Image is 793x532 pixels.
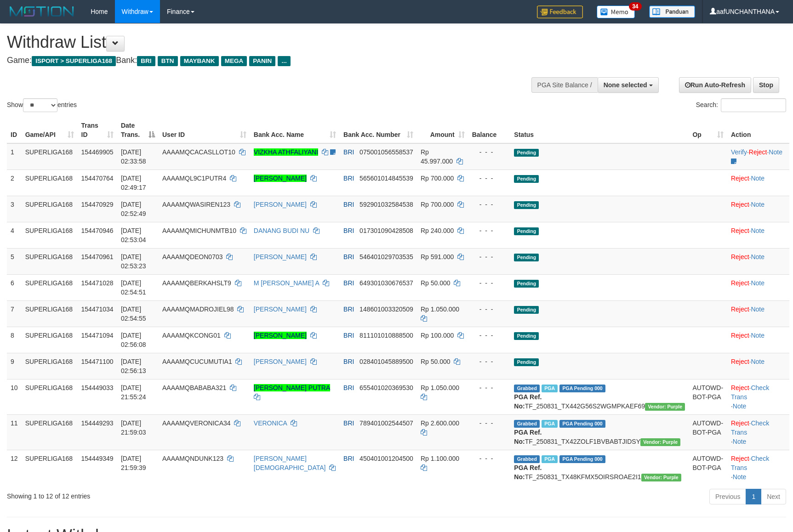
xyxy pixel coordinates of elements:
[254,455,326,471] a: [PERSON_NAME][DEMOGRAPHIC_DATA]
[751,227,764,234] a: Note
[359,419,413,427] span: Copy 789401002544507 to clipboard
[727,222,789,248] td: ·
[689,117,727,143] th: Op: activate to sort column ascending
[340,117,417,143] th: Bank Acc. Number: activate to sort column ascending
[121,175,146,191] span: [DATE] 02:49:17
[249,56,275,66] span: PANIN
[421,384,459,391] span: Rp 1.050.000
[640,438,680,446] span: Vendor URL: https://trx4.1velocity.biz
[472,200,507,209] div: - - -
[81,419,114,427] span: 154449293
[343,279,354,287] span: BRI
[472,331,507,340] div: - - -
[689,414,727,450] td: AUTOWD-BOT-PGA
[7,98,77,112] label: Show entries
[121,253,146,270] span: [DATE] 02:53:23
[514,227,539,235] span: Pending
[641,474,681,481] span: Vendor URL: https://trx4.1velocity.biz
[751,201,764,208] a: Note
[81,253,114,260] span: 154470961
[421,358,451,365] span: Rp 50.000
[514,149,539,157] span: Pending
[162,332,221,339] span: AAAAMQKCONG01
[22,274,78,300] td: SUPERLIGA168
[727,327,789,353] td: ·
[22,170,78,196] td: SUPERLIGA168
[514,332,539,340] span: Pending
[514,306,539,314] span: Pending
[254,419,287,427] a: VERONICA
[81,227,114,234] span: 154470946
[514,393,542,410] b: PGA Ref. No:
[746,489,761,504] a: 1
[727,379,789,414] td: · ·
[731,306,749,313] a: Reject
[359,175,413,182] span: Copy 565601014845539 to clipboard
[81,358,114,365] span: 154471100
[32,56,116,66] span: ISPORT > SUPERLIGA168
[7,222,22,248] td: 4
[514,201,539,209] span: Pending
[689,450,727,485] td: AUTOWD-BOT-PGA
[731,384,769,401] a: Check Trans
[162,148,235,156] span: AAAAMQCACASLLOT10
[731,148,747,156] a: Verify
[22,353,78,379] td: SUPERLIGA168
[254,253,307,260] a: [PERSON_NAME]
[542,385,558,392] span: Marked by aafheankoy
[343,201,354,208] span: BRI
[22,143,78,170] td: SUPERLIGA168
[751,358,764,365] a: Note
[7,5,77,18] img: MOTION_logo.png
[649,6,695,18] img: panduan.png
[472,419,507,428] div: - - -
[162,384,226,391] span: AAAAMQBABABA321
[343,253,354,260] span: BRI
[727,353,789,379] td: ·
[121,384,146,401] span: [DATE] 21:55:24
[359,227,413,234] span: Copy 017301090428508 to clipboard
[7,196,22,222] td: 3
[7,170,22,196] td: 2
[421,227,454,234] span: Rp 240.000
[421,419,459,427] span: Rp 2.600.000
[7,488,324,501] div: Showing 1 to 12 of 12 entries
[81,306,114,313] span: 154471034
[254,332,307,339] a: [PERSON_NAME]
[731,419,749,427] a: Reject
[162,227,236,234] span: AAAAMQMICHUNMTB10
[78,117,117,143] th: Trans ID: activate to sort column ascending
[421,306,459,313] span: Rp 1.050.000
[121,332,146,348] span: [DATE] 02:56:08
[7,327,22,353] td: 8
[254,306,307,313] a: [PERSON_NAME]
[7,248,22,274] td: 5
[254,227,309,234] a: DANANG BUDI NU
[472,278,507,288] div: - - -
[753,77,779,93] a: Stop
[359,306,413,313] span: Copy 148601003320509 to clipboard
[721,98,786,112] input: Search:
[645,403,685,411] span: Vendor URL: https://trx4.1velocity.biz
[514,429,542,445] b: PGA Ref. No:
[254,201,307,208] a: [PERSON_NAME]
[514,455,540,463] span: Grabbed
[751,279,764,287] a: Note
[137,56,155,66] span: BRI
[343,455,354,462] span: BRI
[604,81,647,89] span: None selected
[421,148,453,165] span: Rp 45.997.000
[343,419,354,427] span: BRI
[751,175,764,182] a: Note
[81,148,114,156] span: 154469905
[7,353,22,379] td: 9
[22,379,78,414] td: SUPERLIGA168
[121,306,146,322] span: [DATE] 02:54:55
[472,147,507,157] div: - - -
[158,56,178,66] span: BTN
[7,33,519,51] h1: Withdraw List
[121,279,146,296] span: [DATE] 02:54:51
[22,248,78,274] td: SUPERLIGA168
[751,306,764,313] a: Note
[472,383,507,392] div: - - -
